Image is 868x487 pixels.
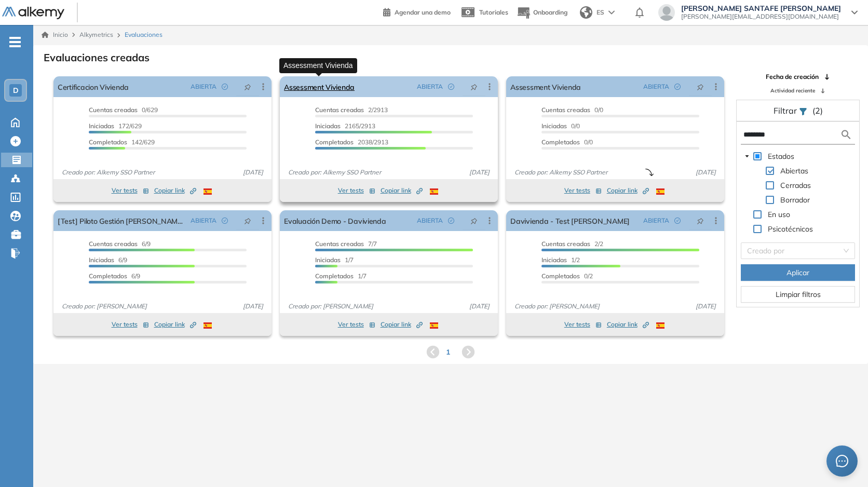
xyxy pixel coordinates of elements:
span: Limpiar filtros [776,289,821,300]
span: 1/2 [541,256,580,264]
span: Onboarding [533,8,567,16]
span: Creado por: [PERSON_NAME] [58,302,151,311]
img: ESP [204,188,212,195]
span: Aplicar [786,267,809,278]
a: Agendar una demo [383,5,451,18]
button: Limpiar filtros [741,286,855,303]
span: ABIERTA [191,216,216,225]
button: pushpin [463,78,485,95]
i: - [9,41,21,43]
span: pushpin [470,83,478,91]
span: [PERSON_NAME] SANTAFE [PERSON_NAME] [681,4,841,12]
span: ABIERTA [417,82,443,91]
span: Completados [89,138,127,146]
span: 6/9 [89,240,151,248]
span: Creado por: Alkemy SSO Partner [58,168,159,177]
span: 6/9 [89,272,140,280]
span: check-circle [448,218,454,224]
span: Borrador [778,194,812,206]
span: 2/2913 [315,106,388,114]
span: Creado por: [PERSON_NAME] [284,302,377,311]
span: Cuentas creadas [541,106,590,114]
span: 6/9 [89,256,127,264]
span: [DATE] [465,302,494,311]
button: Ver tests [338,318,375,331]
button: pushpin [463,212,485,229]
span: Cuentas creadas [315,106,364,114]
a: Assessment Vivienda [510,76,581,97]
span: pushpin [244,217,251,225]
img: ESP [430,188,438,195]
span: Iniciadas [89,256,114,264]
span: pushpin [470,217,478,225]
button: Copiar link [381,184,423,197]
span: Filtrar [774,105,799,116]
span: En uso [768,210,790,219]
span: Alkymetrics [79,31,113,38]
span: Estados [768,152,794,161]
span: Completados [89,272,127,280]
span: 7/7 [315,240,377,248]
span: Estados [766,150,796,163]
button: Copiar link [154,184,196,197]
h3: Evaluaciones creadas [44,51,150,64]
span: Iniciadas [541,256,567,264]
span: [DATE] [465,168,494,177]
span: pushpin [697,83,704,91]
button: Copiar link [154,318,196,331]
button: Copiar link [381,318,423,331]
button: Copiar link [607,318,649,331]
span: check-circle [222,218,228,224]
span: Cuentas creadas [89,240,138,248]
a: Davivienda - Test [PERSON_NAME] [510,210,630,231]
span: 1 [446,347,450,358]
span: ABIERTA [191,82,216,91]
span: Abiertas [780,166,808,175]
span: Cuentas creadas [315,240,364,248]
span: Abiertas [778,165,810,177]
span: 0/2 [541,272,593,280]
span: ES [596,8,604,17]
img: ESP [430,322,438,329]
button: pushpin [236,212,259,229]
span: Fecha de creación [766,72,819,82]
span: 0/0 [541,122,580,130]
span: Creado por: Alkemy SSO Partner [510,168,612,177]
span: [DATE] [239,168,267,177]
button: pushpin [689,78,712,95]
span: 0/0 [541,138,593,146]
span: Copiar link [381,320,423,329]
span: Psicotécnicos [768,224,813,234]
span: Iniciadas [315,122,341,130]
span: Iniciadas [315,256,341,264]
span: pushpin [697,217,704,225]
span: Completados [541,138,580,146]
span: Agendar una demo [395,8,451,16]
span: Copiar link [381,186,423,195]
span: caret-down [744,154,750,159]
button: pushpin [689,212,712,229]
img: ESP [656,188,664,195]
span: Cuentas creadas [89,106,138,114]
span: Evaluaciones [125,30,162,39]
span: Cerradas [778,179,813,192]
span: Tutoriales [479,8,508,16]
a: Inicio [42,30,68,39]
span: check-circle [674,84,681,90]
span: [DATE] [691,302,720,311]
span: Creado por: Alkemy SSO Partner [284,168,385,177]
span: 2/2 [541,240,603,248]
button: Ver tests [112,318,149,331]
button: Aplicar [741,264,855,281]
span: 2165/2913 [315,122,375,130]
span: 2038/2913 [315,138,388,146]
span: Completados [315,138,354,146]
a: Certificacion Vivienda [58,76,129,97]
span: 1/7 [315,272,367,280]
a: Evaluación Demo - Davivienda [284,210,386,231]
a: Assessment Vivienda [284,76,355,97]
span: Copiar link [154,320,196,329]
span: Creado por: [PERSON_NAME] [510,302,604,311]
span: En uso [766,208,792,221]
span: check-circle [448,84,454,90]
